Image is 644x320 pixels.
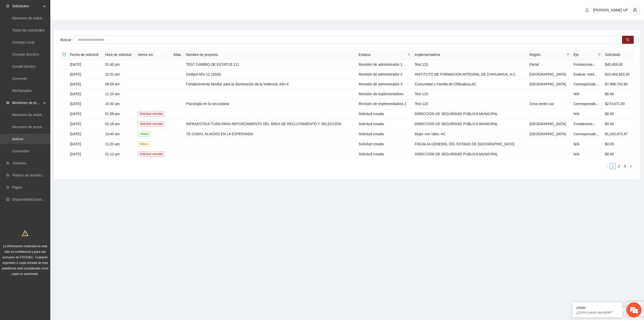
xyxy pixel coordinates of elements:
[12,113,49,117] a: Resumen de monitoreo
[138,121,165,127] span: Solicitud vencida
[22,230,28,236] span: warning
[12,64,35,68] a: Comité técnico
[603,139,634,149] td: $0.00
[413,99,527,109] td: Test 123
[138,141,149,147] span: 6 día s
[68,69,103,79] td: [DATE]
[622,163,628,169] a: 3
[62,53,66,56] span: minus-square
[413,79,527,89] td: Comunidad y Familia de Chihuahua AC
[574,52,596,57] span: Eje
[598,53,601,56] span: filter
[567,53,570,56] span: filter
[622,163,628,169] li: 3
[3,137,96,155] textarea: Escriba su mensaje y pulse “Intro”
[357,109,413,119] td: Solicitud creada
[2,244,49,276] span: La información contenida en este sitio es confidencial y para uso exclusivo de FICOSEC. Cualquier...
[574,132,599,136] span: Corresponsab...
[572,149,603,159] td: N/A
[527,99,571,109] td: Zona centro sur
[12,98,42,108] span: Monitoreo de proyectos
[408,53,411,56] span: filter
[12,137,23,141] a: Activos
[527,129,571,139] td: [GEOGRAPHIC_DATA]
[616,163,622,169] a: 2
[357,139,413,149] td: Solicitud creada
[12,77,27,81] a: Convenio
[413,129,527,139] td: Mujer con Valor, AC
[12,16,69,20] a: Resumen de solicitudes por aprobar
[413,89,527,99] td: Test 123
[68,109,103,119] td: [DATE]
[574,122,596,126] span: Fortalecimie...
[68,129,103,139] td: [DATE]
[103,109,136,119] td: 01:58 pm
[184,99,357,109] td: Psicología en la secundaria
[357,149,413,159] td: Solicitud creada
[12,52,39,56] a: Consejo directivo
[68,139,103,149] td: [DATE]
[628,163,634,169] li: Next Page
[603,149,634,159] td: $0.00
[610,163,616,169] li: 1
[12,197,55,201] a: Disponibilidad presupuestal
[604,163,610,169] li: Previous Page
[184,50,357,60] th: Nombre de proyecto
[603,129,634,139] td: $1,243,472.47
[527,79,571,89] td: [GEOGRAPHIC_DATA]
[357,99,413,109] td: Revisión de implementadora 2
[603,119,634,129] td: $0.00
[574,82,599,86] span: Corresponsab...
[603,69,634,79] td: $10,464,923.20
[630,8,640,12] span: user
[629,165,632,168] span: right
[628,163,634,169] button: right
[357,79,413,89] td: Revisión de administrador 3
[68,79,103,89] td: [DATE]
[357,89,413,99] td: Revisión de implementadora
[103,129,136,139] td: 10:40 am
[68,99,103,109] td: [DATE]
[103,149,136,159] td: 01:12 pm
[413,109,527,119] td: DIRECCIÓN DE SEGURIDAD PUBLICA MUNICIPAL
[413,60,527,69] td: Test 123
[413,69,527,79] td: INSTITUTO DE FORMACION INTEGRAL DE CHIHUAHUA, A.C.
[574,102,599,106] span: Corresponsab...
[6,101,10,104] span: eye
[184,69,357,79] td: Cedipol Año 12 (2026)
[103,79,136,89] td: 08:58 am
[12,185,22,189] a: Pagos
[597,51,602,58] span: filter
[407,51,412,58] span: filter
[527,119,571,129] td: [GEOGRAPHIC_DATA]
[103,119,136,129] td: 01:16 pm
[103,139,136,149] td: 11:23 am
[13,161,26,165] a: Usuarios
[103,60,136,69] td: 01:40 pm
[413,149,527,159] td: DIRECCIÓN DE SEGURIDAD PUBLICA MUNICIPAL
[12,40,34,44] a: Consejo Local
[576,306,619,310] div: ¡Hola!
[357,119,413,129] td: Solicitud creada
[12,1,42,11] span: Solicitudes
[527,69,571,79] td: [GEOGRAPHIC_DATA]
[593,8,628,12] span: [PERSON_NAME] UP
[572,139,603,149] td: N/A
[12,28,44,32] a: Todas las solicitudes
[527,60,571,69] td: Parral
[603,89,634,99] td: $0.00
[603,60,634,69] td: $45,406.00
[603,50,634,60] th: Solicitado
[26,26,85,32] div: Chatee con nosotros ahora
[68,119,103,129] td: [DATE]
[138,131,151,137] span: 49 día s
[68,60,103,69] td: [DATE]
[413,119,527,129] td: DIRECCIÓN DE SEGURIDAD PUBLICA MUNICIPAL
[184,60,357,69] td: TEST CAMBIO DE ESTATUS 111
[603,99,634,109] td: $274,671.00
[68,149,103,159] td: [DATE]
[572,89,603,99] td: N/A
[12,149,29,153] a: Concluidos
[357,129,413,139] td: Solicitud creada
